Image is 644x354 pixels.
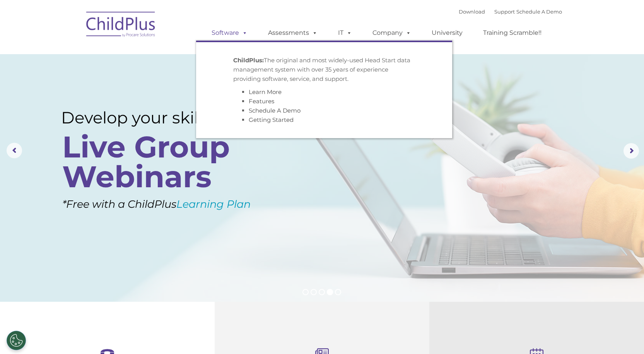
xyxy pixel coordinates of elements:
[108,83,140,89] span: Phone number
[475,25,549,41] a: Training Scramble!!
[260,25,325,41] a: Assessments
[204,25,255,41] a: Software
[424,25,470,41] a: University
[233,56,264,64] strong: ChildPlus:
[62,132,272,192] rs-layer: Live Group Webinars
[62,195,290,214] rs-layer: *Free with a ChildPlus
[108,51,131,57] span: Last name
[459,9,562,15] font: |
[249,97,274,105] a: Features
[518,270,644,354] iframe: Chat Widget
[494,9,515,15] a: Support
[249,88,282,96] a: Learn More
[82,6,160,45] img: ChildPlus by Procare Solutions
[7,331,26,350] button: Cookies Settings
[249,116,294,123] a: Getting Started
[459,9,485,15] a: Download
[330,25,360,41] a: IT
[516,9,562,15] a: Schedule A Demo
[365,25,419,41] a: Company
[249,107,301,114] a: Schedule A Demo
[176,198,251,210] a: Learning Plan
[61,108,274,127] rs-layer: Develop your skills with
[233,56,415,84] p: The original and most widely-used Head Start data management system with over 35 years of experie...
